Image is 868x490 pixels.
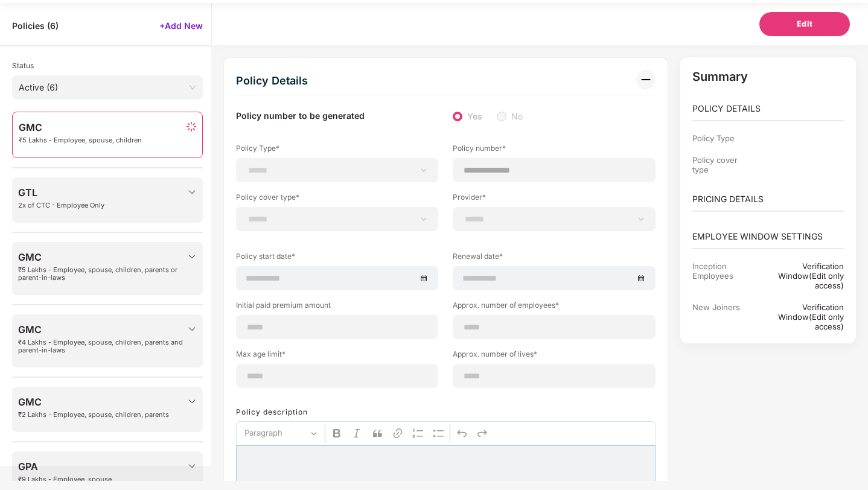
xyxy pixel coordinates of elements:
span: Yes [462,110,487,123]
label: Policy number to be generated [236,110,365,123]
p: PRICING DETAILS [692,192,844,206]
button: Edit [759,12,850,36]
img: svg+xml;base64,PHN2ZyBpZD0iRHJvcGRvd24tMzJ4MzIiIHhtbG5zPSJodHRwOi8vd3d3LnczLm9yZy8yMDAwL3N2ZyIgd2... [187,396,197,406]
label: Approx. number of employees* [453,300,655,315]
div: Verification Window(Edit only access) [755,261,844,290]
img: svg+xml;base64,PHN2ZyBpZD0iRHJvcGRvd24tMzJ4MzIiIHhtbG5zPSJodHRwOi8vd3d3LnczLm9yZy8yMDAwL3N2ZyIgd2... [187,252,197,261]
label: Approx. number of lives* [453,349,655,364]
label: Policy description [236,407,308,416]
span: ₹2 Lakhs - Employee, spouse, children, parents [18,411,169,419]
span: Paragraph [244,426,307,441]
span: ₹4 Lakhs - Employee, spouse, children, parents and parent-in-laws [18,339,187,354]
div: Policy Details [236,70,308,92]
span: +Add New [159,20,203,31]
label: Policy number* [453,143,655,158]
span: No [506,110,528,123]
span: GMC [18,324,187,335]
span: ₹5 Lakhs - Employee, spouse, children, parents or parent-in-laws [18,266,187,282]
span: ₹5 Lakhs - Employee, spouse, children [19,136,142,144]
label: Policy cover type* [236,192,438,207]
img: svg+xml;base64,PHN2ZyBpZD0iRHJvcGRvd24tMzJ4MzIiIHhtbG5zPSJodHRwOi8vd3d3LnczLm9yZy8yMDAwL3N2ZyIgd2... [187,187,197,197]
span: Edit [797,18,813,30]
span: Active (6) [19,78,196,97]
label: Provider* [453,192,655,207]
img: svg+xml;base64,PHN2ZyBpZD0iRHJvcGRvd24tMzJ4MzIiIHhtbG5zPSJodHRwOi8vd3d3LnczLm9yZy8yMDAwL3N2ZyIgd2... [187,461,197,471]
img: svg+xml;base64,PHN2ZyBpZD0iRHJvcGRvd24tMzJ4MzIiIHhtbG5zPSJodHRwOi8vd3d3LnczLm9yZy8yMDAwL3N2ZyIgd2... [187,324,197,334]
label: Renewal date* [453,251,655,266]
div: Editor toolbar [236,421,656,445]
label: Max age limit* [236,349,438,364]
span: Policies ( 6 ) [12,20,59,31]
div: Policy Type [692,133,756,143]
span: ₹9 Lakhs - Employee, spouse [18,476,112,483]
div: Policy cover type [692,155,756,174]
img: svg+xml;base64,PHN2ZyB3aWR0aD0iMzIiIGhlaWdodD0iMzIiIHZpZXdCb3g9IjAgMCAzMiAzMiIgZmlsbD0ibm9uZSIgeG... [636,70,656,89]
span: GTL [18,187,104,198]
button: Paragraph [239,424,322,443]
span: GPA [18,461,112,472]
div: Verification Window(Edit only access) [755,302,844,331]
span: 2x of CTC - Employee Only [18,202,104,209]
div: New Joiners [692,302,756,331]
label: Policy Type* [236,143,438,158]
label: Initial paid premium amount [236,300,438,315]
p: POLICY DETAILS [692,102,844,115]
label: Policy start date* [236,251,438,266]
div: Inception Employees [692,261,756,290]
span: Status [12,61,34,70]
span: GMC [19,122,142,133]
span: GMC [18,252,187,262]
span: GMC [18,396,169,407]
p: Summary [692,69,844,84]
p: EMPLOYEE WINDOW SETTINGS [692,230,844,243]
